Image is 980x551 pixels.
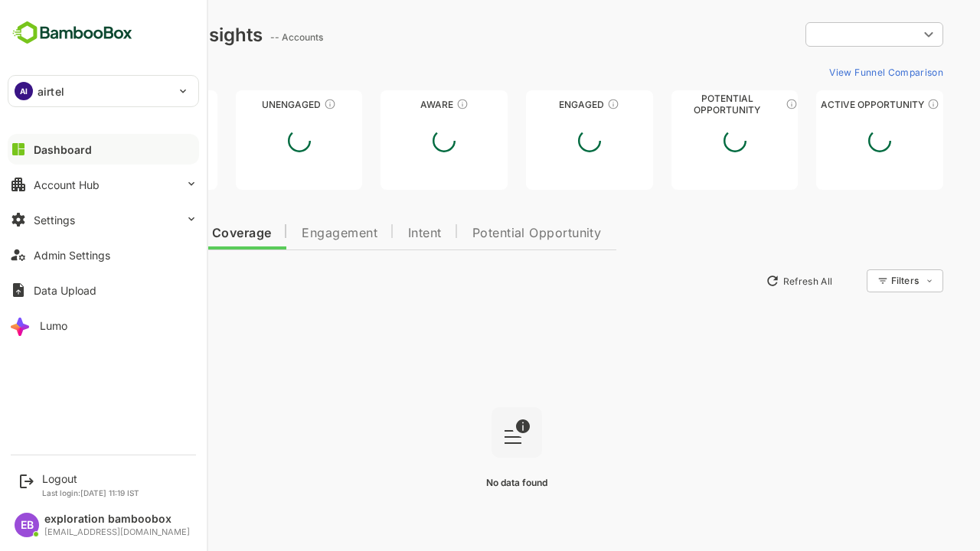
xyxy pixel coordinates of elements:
[217,31,274,43] ag: -- Accounts
[732,98,744,110] div: These accounts are MQAs and can be passed on to Inside Sales
[37,99,164,110] div: Unreached
[472,99,599,110] div: Engaged
[182,99,309,110] div: Unengaged
[34,249,110,262] div: Admin Settings
[37,24,209,46] div: Dashboard Insights
[8,18,137,47] img: BambooboxFullLogoMark.5f36c76dfaba33ec1ec1367b70bb1252.svg
[769,60,890,84] button: View Funnel Comparison
[44,527,190,537] div: [EMAIL_ADDRESS][DOMAIN_NAME]
[52,227,217,240] span: Data Quality and Coverage
[34,143,92,156] div: Dashboard
[554,98,566,110] div: These accounts are warm, further nurturing would qualify them to MQAs
[15,513,39,537] div: EB
[44,513,190,526] div: exploration bamboobox
[40,319,67,332] div: Lumo
[8,275,199,305] button: Data Upload
[270,98,283,110] div: These accounts have not shown enough engagement and need nurturing
[38,83,64,99] p: airtel
[8,76,198,106] div: AIairtel
[705,269,786,293] button: Refresh All
[752,21,890,48] div: ​
[248,227,324,240] span: Engagement
[8,204,199,235] button: Settings
[8,240,199,270] button: Admin Settings
[838,275,865,286] div: Filters
[874,98,886,110] div: These accounts have open opportunities which might be at any of the Sales Stages
[403,98,415,110] div: These accounts have just entered the buying cycle and need further nurturing
[34,214,75,227] div: Settings
[618,99,745,110] div: Potential Opportunity
[433,477,494,488] span: No data found
[836,267,890,295] div: Filters
[34,284,96,297] div: Data Upload
[8,134,199,165] button: Dashboard
[15,82,33,100] div: AI
[8,169,199,200] button: Account Hub
[42,488,139,497] p: Last login: [DATE] 11:19 IST
[327,99,454,110] div: Aware
[419,227,548,240] span: Potential Opportunity
[42,472,139,485] div: Logout
[354,227,388,240] span: Intent
[34,178,100,191] div: Account Hub
[8,310,199,341] button: Lumo
[125,98,137,110] div: These accounts have not been engaged with for a defined time period
[763,99,890,110] div: Active Opportunity
[37,267,149,295] button: New Insights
